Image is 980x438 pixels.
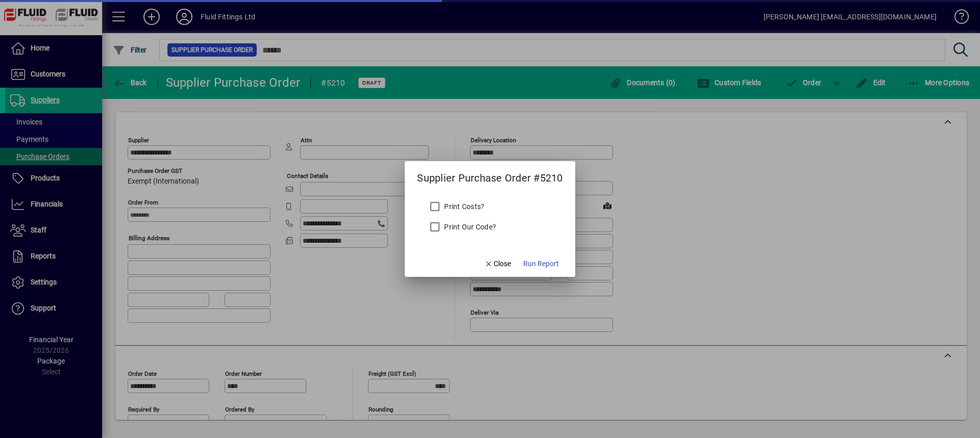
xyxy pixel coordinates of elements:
label: Print Costs? [442,201,484,212]
span: Run Report [523,259,559,269]
h2: Supplier Purchase Order #5210 [405,161,575,186]
label: Print Our Code? [442,222,496,232]
button: Close [480,254,515,273]
span: Close [484,259,511,269]
button: Run Report [519,254,563,273]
